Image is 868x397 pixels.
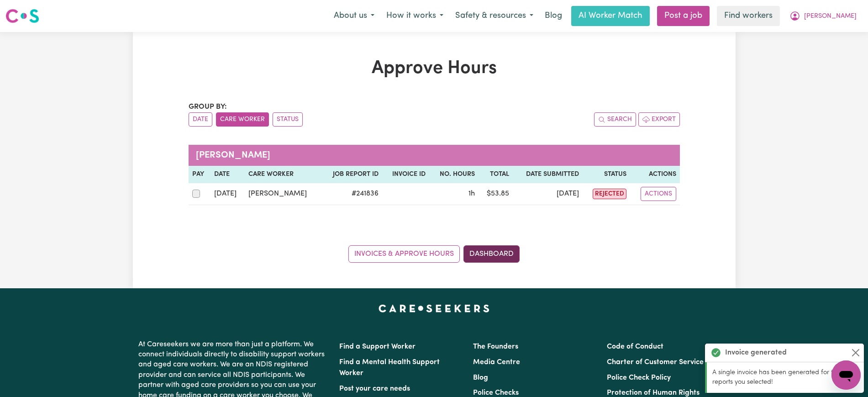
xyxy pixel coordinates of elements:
button: Close [850,347,861,358]
button: sort invoices by paid status [273,112,303,127]
th: No. Hours [429,166,479,183]
th: Date [210,166,245,183]
a: Post a job [657,6,710,26]
button: Safety & resources [449,6,539,26]
img: Careseekers logo [5,8,39,24]
button: Search [594,112,636,127]
th: Date Submitted [513,166,583,183]
caption: [PERSON_NAME] [189,145,680,166]
a: Media Centre [473,359,520,366]
button: sort invoices by care worker [216,112,269,127]
a: Protection of Human Rights [607,389,700,397]
a: Find workers [717,6,780,26]
button: Actions [641,187,676,201]
a: Post your care needs [339,385,410,392]
a: Find a Mental Health Support Worker [339,359,440,377]
h1: Approve Hours [189,58,680,79]
button: Export [638,112,680,127]
th: Job Report ID [321,166,382,183]
td: # 241836 [321,183,382,205]
a: Charter of Customer Service [607,359,704,366]
a: Police Check Policy [607,374,671,381]
a: Find a Support Worker [339,343,416,350]
a: AI Worker Match [571,6,650,26]
th: Invoice ID [382,166,429,183]
th: Actions [630,166,680,183]
span: 1 hour [468,190,475,197]
td: [DATE] [513,183,583,205]
a: Careseekers home page [379,305,489,312]
a: Invoices & Approve Hours [348,245,460,263]
button: About us [328,6,380,26]
p: A single invoice has been generated for the job reports you selected! [712,368,858,387]
span: Group by: [189,103,227,111]
a: Blog [539,6,568,26]
a: The Founders [473,343,518,350]
th: Care worker [245,166,321,183]
td: $ 53.85 [479,183,513,205]
button: My Account [784,6,863,26]
th: Status [583,166,630,183]
a: Code of Conduct [607,343,663,350]
button: How it works [380,6,449,26]
span: [PERSON_NAME] [804,11,857,21]
button: sort invoices by date [189,112,212,127]
iframe: Button to launch messaging window [831,360,861,390]
a: Blog [473,374,488,381]
td: [DATE] [210,183,245,205]
span: rejected [593,189,626,199]
th: Pay [189,166,211,183]
strong: Invoice generated [725,347,787,358]
a: Careseekers logo [5,5,39,26]
a: Police Checks [473,389,519,397]
td: [PERSON_NAME] [245,183,321,205]
th: Total [479,166,513,183]
a: Dashboard [463,245,520,263]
